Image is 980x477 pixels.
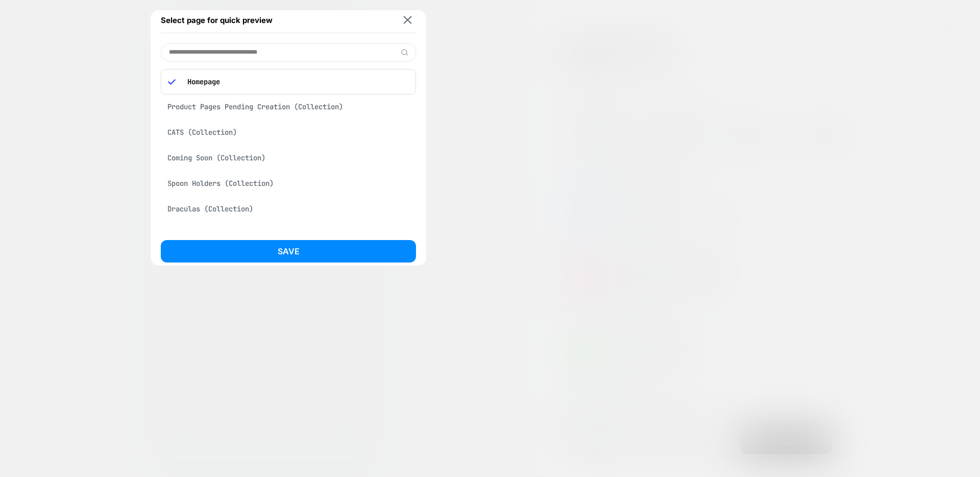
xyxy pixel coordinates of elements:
img: close [404,16,412,24]
div: Draculas (Collection) [161,199,416,219]
span: Select page for quick preview [161,15,273,25]
div: Product Pages Pending Creation (Collection) [161,97,416,116]
p: Homepage [182,77,409,86]
div: CATS (Collection) [161,123,416,142]
img: edit [401,49,408,56]
div: Spoon Holders (Collection) [161,174,416,193]
div: Party (Collection) [161,225,416,244]
div: Coming Soon (Collection) [161,148,416,168]
button: Save [161,240,416,263]
img: blue checkmark [168,78,176,86]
